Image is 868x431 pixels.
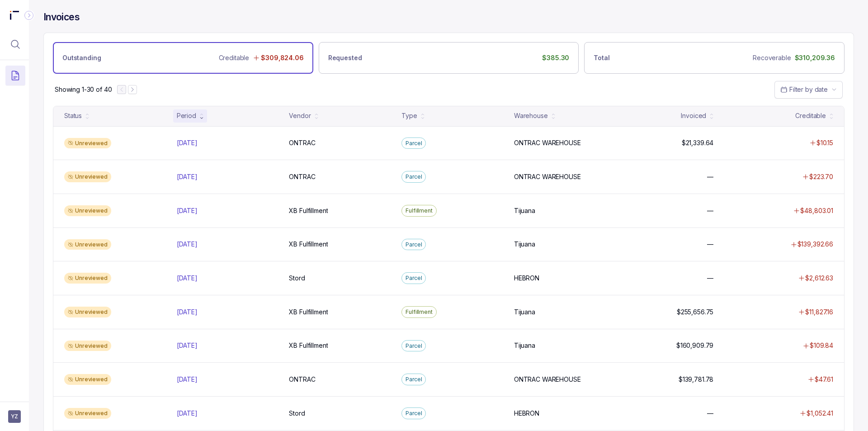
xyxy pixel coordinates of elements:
[64,138,111,149] div: Unreviewed
[676,341,713,350] p: $160,909.79
[406,206,433,215] p: Fulfillment
[177,409,198,418] p: [DATE]
[807,409,833,418] p: $1,052.41
[5,66,25,85] button: Menu Icon Button DocumentTextIcon
[800,206,833,215] p: $48,803.01
[64,171,111,182] div: Unreviewed
[406,274,422,283] p: Parcel
[401,111,417,120] div: Type
[753,53,791,62] p: Recoverable
[682,138,714,147] p: $21,339.64
[406,139,422,148] p: Parcel
[774,81,843,98] button: Date Range Picker
[809,172,833,181] p: $223.70
[177,138,198,147] p: [DATE]
[677,308,713,317] p: $255,656.75
[64,273,111,284] div: Unreviewed
[542,53,569,62] p: $385.30
[289,206,328,215] p: XB Fulfillment
[43,11,80,24] h4: Invoices
[219,53,250,62] p: Creditable
[64,374,111,385] div: Unreviewed
[514,409,539,418] p: HEBRON
[514,138,581,147] p: ONTRAC WAREHOUSE
[289,111,311,120] div: Vendor
[289,409,305,418] p: Stord
[177,274,198,283] p: [DATE]
[289,375,315,384] p: ONTRAC
[177,206,198,215] p: [DATE]
[289,138,315,147] p: ONTRAC
[797,240,833,249] p: $139,392.66
[514,274,539,283] p: HEBRON
[815,375,833,384] p: $47.61
[780,85,828,94] search: Date Range Picker
[177,375,198,384] p: [DATE]
[514,111,548,120] div: Warehouse
[514,172,581,181] p: ONTRAC WAREHOUSE
[5,34,25,54] button: Menu Icon Button MagnifyingGlassIcon
[406,240,422,249] p: Parcel
[406,375,422,384] p: Parcel
[406,409,422,418] p: Parcel
[406,172,422,181] p: Parcel
[177,341,198,350] p: [DATE]
[594,53,609,62] p: Total
[795,111,826,120] div: Creditable
[707,274,713,283] p: —
[514,308,535,317] p: Tijuana
[55,85,112,94] div: Remaining page entries
[64,307,111,317] div: Unreviewed
[707,172,713,181] p: —
[514,375,581,384] p: ONTRAC WAREHOUSE
[681,111,706,120] div: Invoiced
[8,410,21,423] button: User initials
[177,172,198,181] p: [DATE]
[328,53,362,62] p: Requested
[795,53,835,62] p: $310,209.36
[64,408,111,419] div: Unreviewed
[289,240,328,249] p: XB Fulfillment
[24,10,34,21] div: Collapse Icon
[289,308,328,317] p: XB Fulfillment
[810,341,833,350] p: $109.84
[64,205,111,216] div: Unreviewed
[289,274,305,283] p: Stord
[64,239,111,250] div: Unreviewed
[789,85,828,93] span: Filter by date
[707,409,713,418] p: —
[406,341,422,350] p: Parcel
[64,341,111,351] div: Unreviewed
[679,375,713,384] p: $139,781.78
[177,308,198,317] p: [DATE]
[816,138,833,147] p: $10.15
[177,111,196,120] div: Period
[805,274,833,283] p: $2,612.63
[177,240,198,249] p: [DATE]
[128,85,137,94] button: Next Page
[707,206,713,215] p: —
[261,53,303,62] p: $309,824.06
[289,341,328,350] p: XB Fulfillment
[55,85,112,94] p: Showing 1-30 of 40
[707,240,713,249] p: —
[289,172,315,181] p: ONTRAC
[805,308,833,317] p: $11,827.16
[62,53,101,62] p: Outstanding
[64,111,82,120] div: Status
[514,240,535,249] p: Tijuana
[406,308,433,317] p: Fulfillment
[514,341,535,350] p: Tijuana
[514,206,535,215] p: Tijuana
